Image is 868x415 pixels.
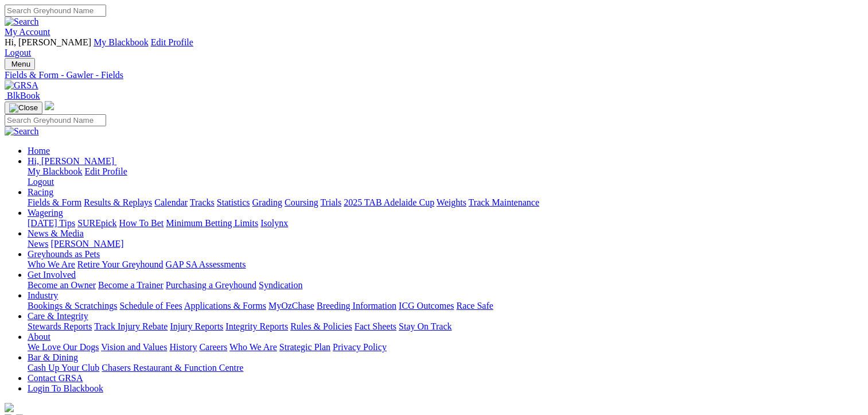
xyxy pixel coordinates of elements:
[5,5,106,17] input: Search
[28,166,863,187] div: Hi, [PERSON_NAME]
[28,177,54,187] a: Logout
[77,218,116,228] a: SUREpick
[199,342,227,352] a: Careers
[28,311,88,321] a: Care & Integrity
[28,197,863,208] div: Racing
[290,321,352,331] a: Rules & Policies
[5,80,38,91] img: GRSA
[268,301,314,311] a: MyOzChase
[28,280,96,290] a: Become an Owner
[77,259,164,269] a: Retire Your Greyhound
[98,280,164,290] a: Become a Trainer
[5,91,40,100] a: BlkBook
[7,91,40,100] span: BlkBook
[94,321,168,331] a: Track Injury Rebate
[279,342,330,352] a: Strategic Plan
[5,17,39,27] img: Search
[166,218,258,228] a: Minimum Betting Limits
[151,37,193,47] a: Edit Profile
[119,218,164,228] a: How To Bet
[399,301,454,311] a: ICG Outcomes
[399,321,451,331] a: Stay On Track
[5,114,106,126] input: Search
[28,321,92,331] a: Stewards Reports
[28,321,863,332] div: Care & Integrity
[9,103,38,113] img: Close
[28,208,63,218] a: Wagering
[28,239,48,249] a: News
[5,403,14,412] img: logo-grsa-white.png
[5,48,31,57] a: Logout
[166,259,246,269] a: GAP SA Assessments
[344,197,434,207] a: 2025 TAB Adelaide Cup
[154,197,188,207] a: Calendar
[28,383,103,393] a: Login To Blackbook
[28,197,81,207] a: Fields & Form
[5,102,42,114] button: Toggle navigation
[28,342,99,352] a: We Love Our Dogs
[166,280,256,290] a: Purchasing a Greyhound
[456,301,493,311] a: Race Safe
[259,280,302,290] a: Syndication
[437,197,466,207] a: Weights
[28,259,863,270] div: Greyhounds as Pets
[28,156,116,166] a: Hi, [PERSON_NAME]
[84,197,152,207] a: Results & Replays
[217,197,250,207] a: Statistics
[170,321,223,331] a: Injury Reports
[28,239,863,249] div: News & Media
[469,197,539,207] a: Track Maintenance
[5,58,35,70] button: Toggle navigation
[225,321,288,331] a: Integrity Reports
[5,37,91,47] span: Hi, [PERSON_NAME]
[102,363,243,373] a: Chasers Restaurant & Function Centre
[28,342,863,352] div: About
[28,332,50,342] a: About
[119,301,182,311] a: Schedule of Fees
[28,166,83,176] a: My Blackbook
[169,342,197,352] a: History
[28,290,58,300] a: Industry
[11,60,30,68] span: Menu
[28,218,75,228] a: [DATE] Tips
[28,218,863,228] div: Wagering
[28,301,863,311] div: Industry
[85,166,127,176] a: Edit Profile
[285,197,318,207] a: Coursing
[333,342,387,352] a: Privacy Policy
[45,101,54,110] img: logo-grsa-white.png
[260,218,288,228] a: Isolynx
[5,70,863,80] a: Fields & Form - Gawler - Fields
[252,197,282,207] a: Grading
[229,342,277,352] a: Who We Are
[5,37,863,58] div: My Account
[28,352,78,362] a: Bar & Dining
[5,126,39,137] img: Search
[28,301,117,311] a: Bookings & Scratchings
[190,197,215,207] a: Tracks
[28,146,50,156] a: Home
[28,373,83,383] a: Contact GRSA
[355,321,396,331] a: Fact Sheets
[28,270,76,280] a: Get Involved
[317,301,396,311] a: Breeding Information
[94,37,149,47] a: My Blackbook
[28,187,53,197] a: Racing
[28,280,863,290] div: Get Involved
[101,342,167,352] a: Vision and Values
[320,197,341,207] a: Trials
[5,27,50,37] a: My Account
[28,363,863,373] div: Bar & Dining
[184,301,266,311] a: Applications & Forms
[28,363,99,373] a: Cash Up Your Club
[50,239,123,249] a: [PERSON_NAME]
[28,228,84,238] a: News & Media
[28,156,114,166] span: Hi, [PERSON_NAME]
[28,259,75,269] a: Who We Are
[28,249,100,259] a: Greyhounds as Pets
